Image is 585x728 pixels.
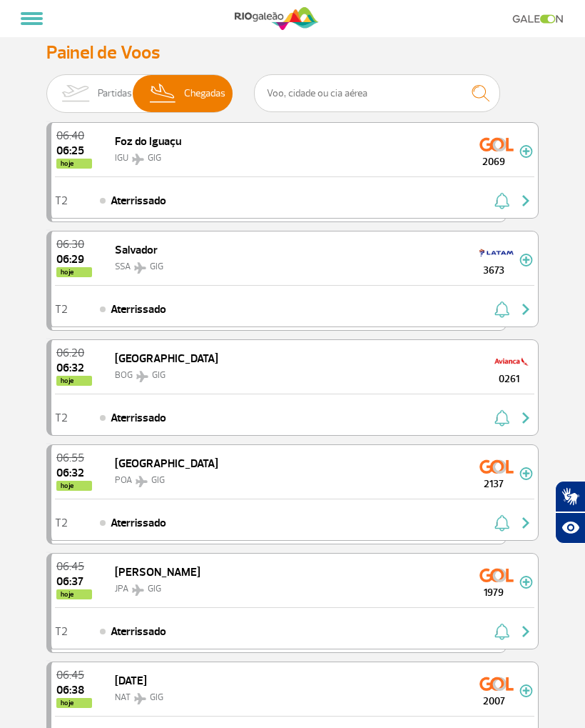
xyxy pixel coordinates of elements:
[494,192,509,209] img: sino-painel-voo.svg
[517,514,534,532] img: seta-direita-painel-voo.svg
[494,514,509,532] img: sino-painel-voo.svg
[479,133,514,156] img: GOL Transportes Aereos
[56,452,92,464] span: 2025-09-27 06:55:00
[115,261,131,272] span: SSA
[56,669,92,681] span: 2025-09-27 06:45:00
[150,261,163,272] span: GIG
[115,457,218,471] span: [GEOGRAPHIC_DATA]
[56,239,92,250] span: 2025-09-27 06:30:00
[148,152,161,164] span: GIG
[55,196,68,206] span: T2
[555,481,585,544] div: Plugin de acessibilidade da Hand Talk.
[479,241,514,264] img: TAM LINHAS AEREAS
[519,254,533,266] img: mais-info-painel-voo.svg
[56,347,92,359] span: 2025-09-27 06:20:00
[151,474,165,486] span: GIG
[56,130,92,141] span: 2025-09-27 06:40:00
[184,75,225,112] span: Chegadas
[479,672,514,695] img: GOL Transportes Aereos
[111,192,166,209] span: Aterrissado
[555,481,585,512] button: Abrir tradutor de língua de sinais.
[479,564,514,587] img: GOL Transportes Aereos
[468,154,519,169] span: 2069
[111,409,166,427] span: Aterrissado
[494,350,529,373] img: Avianca
[115,674,147,688] span: [DATE]
[150,692,163,703] span: GIG
[46,41,539,64] h3: Painel de Voos
[517,409,534,427] img: seta-direita-painel-voo.svg
[115,583,128,594] span: JPA
[56,589,92,599] span: hoje
[519,145,533,158] img: mais-info-painel-voo.svg
[517,623,534,640] img: seta-direita-painel-voo.svg
[479,455,514,478] img: GOL Transportes Aereos
[115,351,218,366] span: [GEOGRAPHIC_DATA]
[98,75,132,112] span: Partidas
[56,467,92,479] span: 2025-09-27 06:32:44
[254,74,500,112] input: Voo, cidade ou cia aérea
[56,576,92,587] span: 2025-09-27 06:37:13
[115,692,131,703] span: NAT
[115,474,132,486] span: POA
[517,192,534,209] img: seta-direita-painel-voo.svg
[468,477,519,492] span: 2137
[56,376,92,386] span: hoje
[56,254,92,265] span: 2025-09-27 06:29:00
[56,684,92,696] span: 2025-09-27 06:38:52
[56,159,92,169] span: hoje
[115,565,200,579] span: [PERSON_NAME]
[555,512,585,544] button: Abrir recursos assistivos.
[56,698,92,708] span: hoje
[115,369,133,381] span: BOG
[115,152,128,164] span: IGU
[55,304,68,314] span: T2
[142,75,184,112] img: slider-desembarque
[148,583,161,594] span: GIG
[468,263,519,278] span: 3673
[56,267,92,277] span: hoje
[483,372,534,387] span: 0261
[111,514,166,532] span: Aterrissado
[115,134,181,149] span: Foz do Iguaçu
[55,413,68,423] span: T2
[55,627,68,637] span: T2
[111,623,166,640] span: Aterrissado
[468,585,519,600] span: 1979
[56,145,92,156] span: 2025-09-27 06:25:38
[494,301,509,318] img: sino-painel-voo.svg
[519,467,533,480] img: mais-info-painel-voo.svg
[55,518,68,528] span: T2
[517,301,534,318] img: seta-direita-painel-voo.svg
[494,623,509,640] img: sino-painel-voo.svg
[111,301,166,318] span: Aterrissado
[53,75,98,112] img: slider-embarque
[519,684,533,697] img: mais-info-painel-voo.svg
[56,481,92,491] span: hoje
[115,243,158,257] span: Salvador
[56,561,92,572] span: 2025-09-27 06:45:00
[56,362,92,374] span: 2025-09-27 06:32:32
[519,576,533,589] img: mais-info-painel-voo.svg
[494,409,509,427] img: sino-painel-voo.svg
[468,694,519,709] span: 2007
[152,369,166,381] span: GIG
